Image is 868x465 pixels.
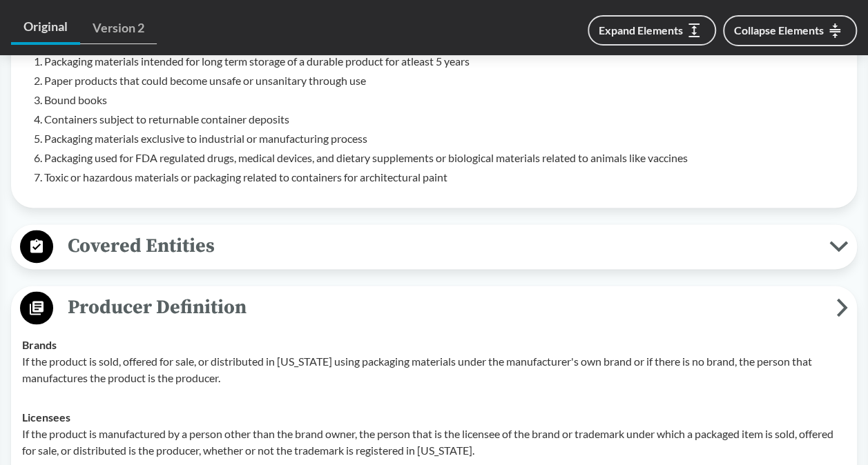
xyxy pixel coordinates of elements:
[44,130,846,147] li: Packaging materials exclusive to industrial or manufacturing process
[44,72,846,89] li: Paper products that could become unsafe or unsanitary through use
[11,11,80,45] a: Original
[16,290,852,326] button: Producer Definition
[16,229,852,264] button: Covered Entities
[723,15,857,46] button: Collapse Elements
[22,410,70,423] strong: Licensees
[53,230,829,261] span: Covered Entities
[588,15,716,46] button: Expand Elements
[22,425,846,458] p: If the product is manufactured by a person other than the brand owner, the person that is the lic...
[44,92,846,108] li: Bound books
[44,53,846,70] li: Packaging materials intended for long term storage of a durable product for atleast 5 years
[80,12,157,44] a: Version 2
[53,292,836,323] span: Producer Definition
[44,111,846,128] li: Containers subject to returnable container deposits
[44,169,846,186] li: Toxic or hazardous materials or packaging related to containers for architectural paint
[22,338,57,351] strong: Brands
[22,353,846,386] p: If the product is sold, offered for sale, or distributed in [US_STATE] using packaging materials ...
[44,150,846,166] li: Packaging used for FDA regulated drugs, medical devices, and dietary supplements or biological ma...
